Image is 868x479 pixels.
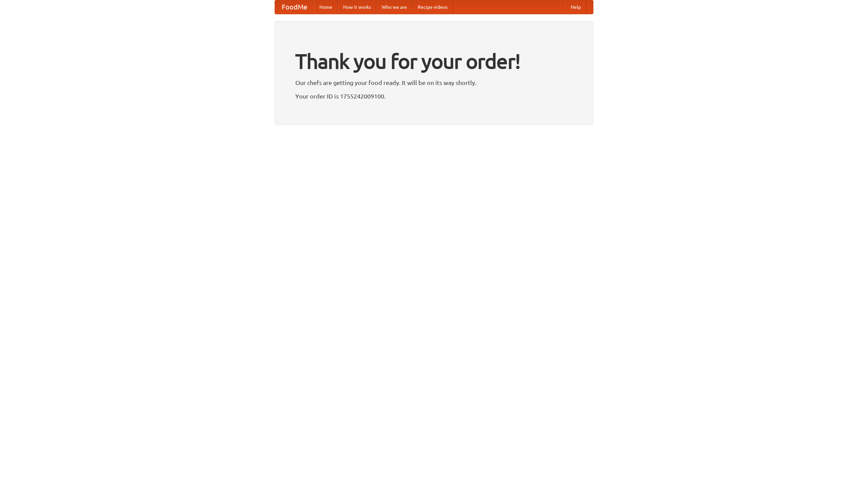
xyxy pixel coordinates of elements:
a: Home [314,0,338,14]
a: FoodMe [275,0,314,14]
a: Help [565,0,586,14]
p: Your order ID is 1755242009100. [295,91,573,101]
a: Who we are [376,0,412,14]
a: Recipe videos [412,0,453,14]
a: How it works [338,0,376,14]
p: Our chefs are getting your food ready. It will be on its way shortly. [295,78,573,88]
h1: Thank you for your order! [295,45,573,78]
